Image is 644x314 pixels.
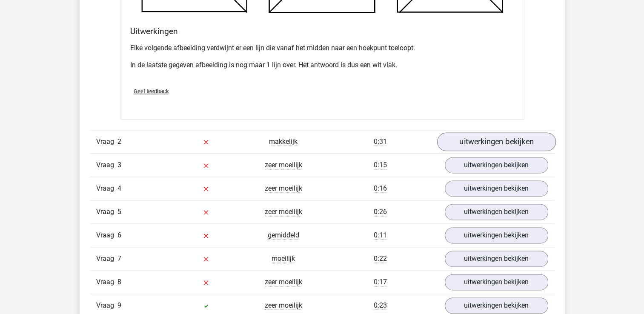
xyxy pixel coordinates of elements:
span: gemiddeld [268,231,299,240]
span: 4 [117,184,121,192]
a: uitwerkingen bekijken [445,180,548,197]
span: Vraag [96,277,117,287]
span: 0:16 [374,184,387,193]
span: zeer moeilijk [265,301,302,310]
a: uitwerkingen bekijken [445,274,548,290]
span: 2 [117,137,121,146]
span: 8 [117,278,121,286]
span: Geef feedback [134,88,169,94]
span: makkelijk [269,137,298,146]
span: 0:26 [374,208,387,216]
p: In de laatste gegeven afbeelding is nog maar 1 lijn over. Het antwoord is dus een wit vlak. [130,60,514,70]
a: uitwerkingen bekijken [445,204,548,220]
span: zeer moeilijk [265,184,302,193]
span: 0:31 [374,137,387,146]
span: moeilijk [272,254,295,263]
a: uitwerkingen bekijken [445,227,548,243]
a: uitwerkingen bekijken [445,297,548,314]
span: 0:11 [374,231,387,240]
span: 0:22 [374,254,387,263]
span: 0:17 [374,278,387,286]
span: zeer moeilijk [265,278,302,286]
span: Vraag [96,137,117,147]
span: Vraag [96,300,117,311]
p: Elke volgende afbeelding verdwijnt er een lijn die vanaf het midden naar een hoekpunt toeloopt. [130,43,514,53]
span: Vraag [96,207,117,217]
span: zeer moeilijk [265,161,302,169]
span: Vraag [96,254,117,264]
a: uitwerkingen bekijken [437,132,555,151]
span: zeer moeilijk [265,208,302,216]
span: 5 [117,208,121,216]
span: 6 [117,231,121,239]
span: 9 [117,301,121,309]
a: uitwerkingen bekijken [445,157,548,173]
a: uitwerkingen bekijken [445,251,548,267]
span: Vraag [96,230,117,240]
span: 0:15 [374,161,387,169]
span: Vraag [96,183,117,194]
span: 0:23 [374,301,387,310]
span: 3 [117,161,121,169]
span: 7 [117,254,121,263]
span: Vraag [96,160,117,170]
h4: Uitwerkingen [130,26,514,36]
